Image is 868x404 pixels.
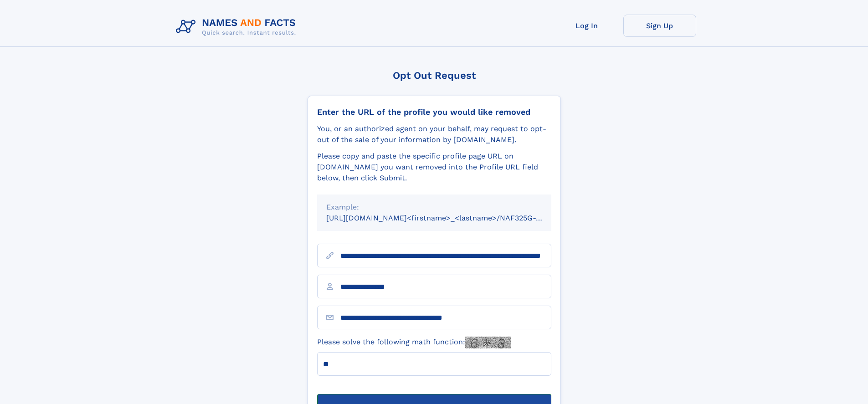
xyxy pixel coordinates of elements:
[317,107,551,117] div: Enter the URL of the profile you would like removed
[317,123,551,145] div: You, or an authorized agent on your behalf, may request to opt-out of the sale of your informatio...
[623,15,696,37] a: Sign Up
[308,70,561,81] div: Opt Out Request
[317,151,551,184] div: Please copy and paste the specific profile page URL on [DOMAIN_NAME] you want removed into the Pr...
[326,214,569,222] small: [URL][DOMAIN_NAME]<firstname>_<lastname>/NAF325G-xxxxxxxx
[317,337,511,348] label: Please solve the following math function:
[550,15,623,37] a: Log In
[326,202,542,213] div: Example:
[172,15,303,39] img: Logo Names and Facts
